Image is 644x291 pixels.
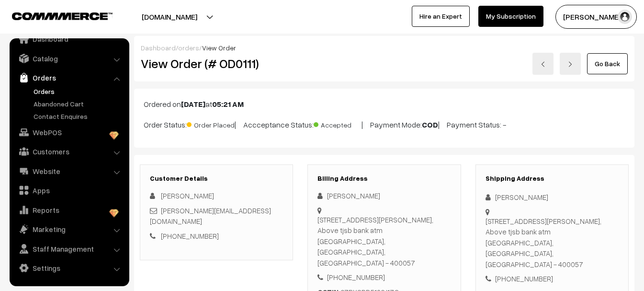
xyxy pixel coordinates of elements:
[486,273,619,284] div: [PHONE_NUMBER]
[587,53,628,74] a: Go Back
[150,175,283,183] h3: Customer Details
[317,190,451,201] div: [PERSON_NAME]
[486,192,619,203] div: [PERSON_NAME]
[12,163,126,180] a: Website
[412,6,470,27] a: Hire an Expert
[12,124,126,141] a: WebPOS
[12,221,126,238] a: Marketing
[12,143,126,160] a: Customers
[12,30,126,47] a: Dashboard
[141,43,628,53] div: / /
[12,240,126,257] a: Staff Management
[141,56,294,71] h2: View Order (# OD0111)
[486,216,619,270] div: [STREET_ADDRESS][PERSON_NAME], Above tjsb bank atm [GEOGRAPHIC_DATA], [GEOGRAPHIC_DATA], [GEOGRAP...
[540,61,546,67] img: left-arrow.png
[12,259,126,277] a: Settings
[31,86,126,96] a: Orders
[317,272,451,283] div: [PHONE_NUMBER]
[161,232,219,240] a: [PHONE_NUMBER]
[144,117,625,130] p: Order Status: | Accceptance Status: | Payment Mode: | Payment Status: -
[212,99,244,109] b: 05:21 AM
[12,182,126,199] a: Apps
[187,117,235,130] span: Order Placed
[141,44,176,52] a: Dashboard
[150,206,271,226] a: [PERSON_NAME][EMAIL_ADDRESS][DOMAIN_NAME]
[178,44,199,52] a: orders
[12,69,126,86] a: Orders
[317,214,451,268] div: [STREET_ADDRESS][PERSON_NAME], Above tjsb bank atm [GEOGRAPHIC_DATA], [GEOGRAPHIC_DATA], [GEOGRAP...
[317,175,451,183] h3: Billing Address
[314,117,362,130] span: Accepted
[202,44,236,52] span: View Order
[161,191,214,200] span: [PERSON_NAME]
[555,5,637,29] button: [PERSON_NAME]
[31,111,126,121] a: Contact Enquires
[181,99,205,109] b: [DATE]
[618,10,632,24] img: user
[108,5,231,29] button: [DOMAIN_NAME]
[144,98,625,110] p: Ordered on at
[486,175,619,183] h3: Shipping Address
[12,201,126,219] a: Reports
[31,99,126,109] a: Abandoned Cart
[12,50,126,67] a: Catalog
[422,120,438,129] b: COD
[12,12,113,20] img: COMMMERCE
[478,6,543,27] a: My Subscription
[12,10,96,21] a: COMMMERCE
[567,61,573,67] img: right-arrow.png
